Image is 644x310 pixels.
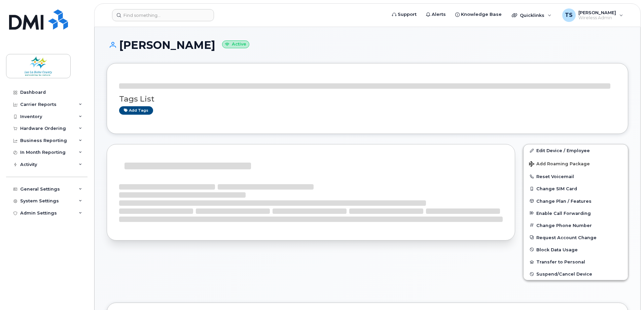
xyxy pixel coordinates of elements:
[524,268,628,280] button: Suspend/Cancel Device
[524,195,628,207] button: Change Plan / Features
[536,210,591,216] span: Enable Call Forwarding
[107,39,628,51] h1: [PERSON_NAME]
[524,170,628,182] button: Reset Voicemail
[222,40,249,48] small: Active
[524,144,628,157] a: Edit Device / Employee
[524,256,628,268] button: Transfer to Personal
[524,219,628,231] button: Change Phone Number
[524,231,628,244] button: Request Account Change
[524,157,628,170] button: Add Roaming Package
[536,272,592,277] span: Suspend/Cancel Device
[524,182,628,195] button: Change SIM Card
[119,106,153,115] a: Add tags
[524,244,628,256] button: Block Data Usage
[119,95,616,103] h3: Tags List
[524,207,628,219] button: Enable Call Forwarding
[529,161,590,168] span: Add Roaming Package
[536,198,592,203] span: Change Plan / Features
